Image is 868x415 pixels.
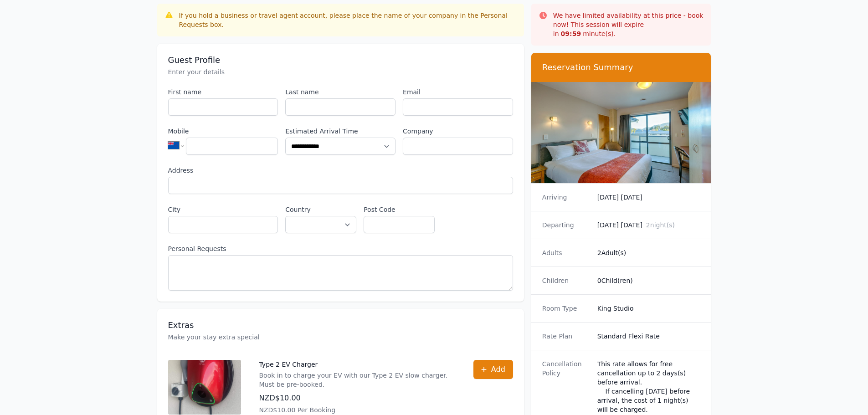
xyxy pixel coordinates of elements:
p: We have limited availability at this price - book now! This session will expire in minute(s). [553,11,704,38]
span: 2 night(s) [646,221,675,229]
label: Company [403,127,513,136]
p: Book in to charge your EV with our Type 2 EV slow charger. Must be pre-booked. [259,371,455,389]
dt: Departing [542,220,590,230]
dd: [DATE] [DATE] [597,193,700,202]
dt: Adults [542,248,590,257]
label: Estimated Arrival Time [285,127,395,136]
span: Add [491,364,505,375]
div: This rate allows for free cancellation up to 2 days(s) before arrival. If cancelling [DATE] befor... [597,359,700,414]
p: Type 2 EV Charger [259,360,455,369]
label: Personal Requests [168,244,513,253]
p: Enter your details [168,67,513,77]
dt: Room Type [542,304,590,313]
dt: Arriving [542,193,590,202]
dd: King Studio [597,304,700,313]
label: Post Code [364,205,435,214]
dd: [DATE] [DATE] [597,220,700,230]
img: Type 2 EV Charger [168,360,241,415]
p: NZD$10.00 [259,393,455,404]
strong: 09 : 59 [561,30,581,37]
dt: Children [542,276,590,285]
h3: Guest Profile [168,55,513,66]
label: Country [285,205,356,214]
label: Email [403,87,513,97]
label: Address [168,166,513,175]
label: Mobile [168,127,278,136]
dt: Cancellation Policy [542,359,590,414]
p: Make your stay extra special [168,333,513,342]
label: First name [168,87,278,97]
h3: Extras [168,320,513,331]
dt: Rate Plan [542,332,590,341]
dd: Standard Flexi Rate [597,332,700,341]
label: City [168,205,278,214]
label: Last name [285,87,395,97]
h3: Reservation Summary [542,62,700,73]
p: NZD$10.00 Per Booking [259,405,455,415]
img: King Studio [531,82,711,183]
dd: 2 Adult(s) [597,248,700,257]
dd: 0 Child(ren) [597,276,700,285]
button: Add [473,360,513,379]
div: If you hold a business or travel agent account, please place the name of your company in the Pers... [179,11,517,29]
